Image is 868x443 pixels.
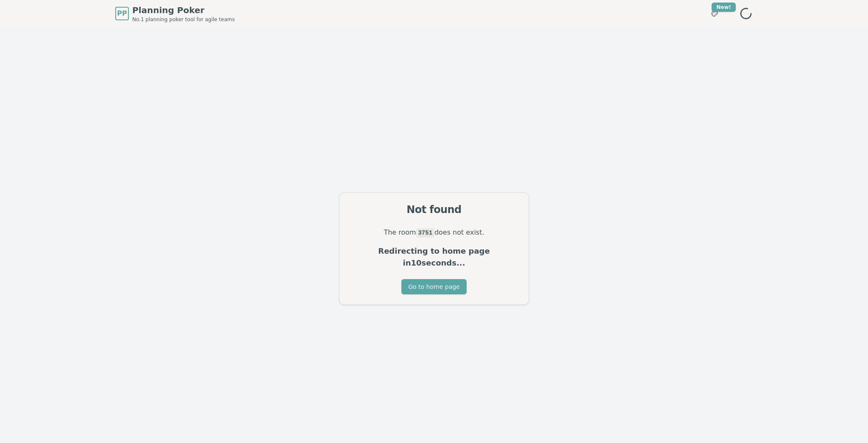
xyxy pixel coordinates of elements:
[416,228,434,238] code: 3751
[350,227,518,238] p: The room does not exist.
[401,279,466,294] button: Go to home page
[350,245,518,269] p: Redirecting to home page in 10 seconds...
[132,4,235,16] span: Planning Poker
[132,16,235,23] span: No.1 planning poker tool for agile teams
[712,3,736,12] div: New!
[117,8,127,19] span: PP
[115,4,235,23] a: PPPlanning PokerNo.1 planning poker tool for agile teams
[350,203,518,216] div: Not found
[707,6,722,21] button: New!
